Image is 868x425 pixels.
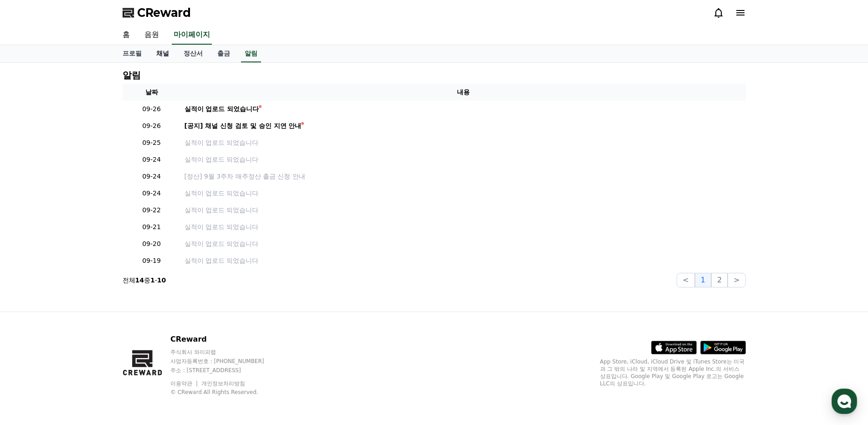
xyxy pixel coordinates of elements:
[115,45,149,62] a: 프로필
[126,256,177,266] p: 09-19
[185,222,742,232] a: 실적이 업로드 되었습니다
[185,239,742,249] a: 실적이 업로드 되었습니다
[115,26,137,45] a: 홈
[126,155,177,164] p: 09-24
[141,302,152,310] span: 설정
[711,273,728,287] button: 2
[126,104,177,114] p: 09-26
[170,358,282,365] p: 사업자등록번호 : [PHONE_NUMBER]
[123,5,191,20] a: CReward
[137,5,191,20] span: CReward
[123,84,181,101] th: 날짜
[170,367,282,374] p: 주소 : [STREET_ADDRESS]
[137,26,166,45] a: 음원
[185,138,742,148] a: 실적이 업로드 되었습니다
[60,289,118,312] a: 대화
[123,70,141,80] h4: 알림
[600,358,746,387] p: App Store, iCloud, iCloud Drive 및 iTunes Store는 미국과 그 밖의 나라 및 지역에서 등록된 Apple Inc.의 서비스 상표입니다. Goo...
[123,276,166,285] p: 전체 중 -
[241,45,261,62] a: 알림
[170,380,199,387] a: 이용약관
[201,380,245,387] a: 개인정보처리방침
[157,277,166,284] strong: 10
[185,104,259,114] div: 실적이 업로드 되었습니다
[118,289,175,312] a: 설정
[185,121,302,131] div: [공지] 채널 신청 검토 및 승인 지연 안내
[126,172,177,181] p: 09-24
[181,84,746,101] th: 내용
[185,155,742,164] a: 실적이 업로드 되었습니다
[185,205,742,215] a: 실적이 업로드 되었습니다
[695,273,711,287] button: 1
[29,302,34,310] span: 홈
[677,273,694,287] button: <
[172,26,212,45] a: 마이페이지
[150,277,155,284] strong: 1
[126,121,177,131] p: 09-26
[3,289,60,312] a: 홈
[170,348,282,356] p: 주식회사 와이피랩
[149,45,176,62] a: 채널
[126,239,177,249] p: 09-20
[176,45,210,62] a: 정산서
[185,256,742,266] a: 실적이 업로드 되었습니다
[135,277,144,284] strong: 14
[185,189,742,198] a: 실적이 업로드 되었습니다
[185,172,742,181] a: [정산] 9월 3주차 매주정산 출금 신청 안내
[126,138,177,148] p: 09-25
[126,205,177,215] p: 09-22
[126,222,177,232] p: 09-21
[126,189,177,198] p: 09-24
[728,273,745,287] button: >
[210,45,237,62] a: 출금
[170,334,282,345] p: CReward
[185,121,742,131] a: [공지] 채널 신청 검토 및 승인 지연 안내
[170,389,282,396] p: © CReward All Rights Reserved.
[185,104,742,114] a: 실적이 업로드 되었습니다
[83,303,94,310] span: 대화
